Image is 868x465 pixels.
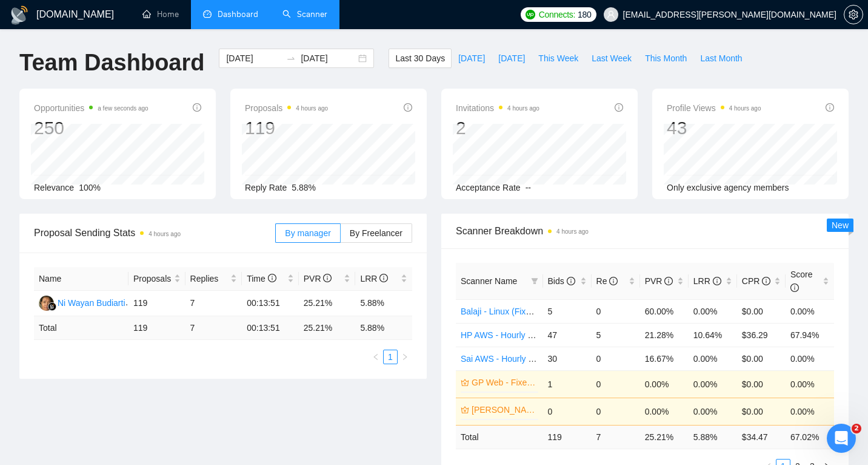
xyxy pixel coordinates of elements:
span: crown [461,406,469,414]
span: info-circle [713,277,721,285]
td: 16.67% [640,347,689,370]
td: $36.29 [737,323,786,347]
span: By Freelancer [350,228,402,238]
div: Ni Wayan Budiarti [58,296,125,310]
td: Total [34,316,129,340]
td: 5 [543,299,592,323]
span: 100% [79,183,101,192]
td: 5.88% [355,291,412,316]
span: Relevance [34,183,74,192]
a: homeHome [142,9,179,19]
td: $0.00 [737,299,786,323]
td: 0 [592,347,640,370]
span: This Week [538,52,578,65]
h1: Team Dashboard [19,49,204,77]
td: 0.00% [786,370,834,398]
li: Next Page [398,350,412,364]
td: 0 [592,370,640,398]
span: New [832,220,849,230]
td: 119 [129,291,185,316]
iframe: Intercom live chat [827,424,856,453]
td: 0.00% [689,299,737,323]
span: Last Month [700,52,742,65]
span: Connects: [539,8,575,21]
th: Proposals [129,267,185,291]
span: LRR [360,274,388,283]
span: 2 [852,424,861,433]
button: left [369,350,383,364]
span: Profile Views [667,101,761,115]
td: $0.00 [737,398,786,425]
div: 119 [245,117,328,140]
span: Opportunities [34,101,149,115]
span: 5.88% [292,183,316,192]
span: right [401,353,409,361]
td: 5.88 % [355,316,412,340]
td: 0.00% [689,370,737,398]
span: Only exclusive agency members [667,183,789,192]
span: info-circle [193,103,201,112]
span: info-circle [268,274,276,282]
td: 47 [543,323,592,347]
td: 0.00% [689,347,737,370]
td: 25.21 % [640,425,689,449]
time: 4 hours ago [507,105,539,112]
time: 4 hours ago [556,228,589,235]
td: 25.21% [299,291,356,316]
td: 30 [543,347,592,370]
li: Previous Page [369,350,383,364]
button: [DATE] [492,49,532,68]
td: $ 34.47 [737,425,786,449]
td: 60.00% [640,299,689,323]
span: Scanner Name [461,276,517,286]
td: 0.00% [786,347,834,370]
img: logo [10,5,29,25]
span: [DATE] [458,52,485,65]
img: upwork-logo.png [526,10,535,19]
span: This Month [645,52,687,65]
td: 67.94% [786,323,834,347]
span: swap-right [286,53,296,63]
span: info-circle [664,277,673,285]
time: a few seconds ago [98,105,148,112]
span: Scanner Breakdown [456,223,834,239]
a: Balaji - Linux (Fixed Rate $100) [461,307,579,316]
li: 1 [383,350,398,364]
td: 1 [543,370,592,398]
td: 119 [129,316,185,340]
a: 1 [384,350,397,364]
a: GP Web - Fixed Rate ($100) [472,376,536,389]
span: By manager [285,228,330,238]
span: Invitations [456,101,539,115]
a: NWNi Wayan Budiarti [39,297,125,307]
span: Last 30 Days [395,52,445,65]
div: 2 [456,117,539,140]
span: to [286,53,296,63]
span: info-circle [609,277,618,285]
span: Bids [548,276,575,286]
a: HP AWS - Hourly Rate [461,330,546,340]
span: info-circle [826,103,834,112]
td: $0.00 [737,370,786,398]
span: info-circle [323,274,332,282]
span: info-circle [762,277,770,285]
td: 10.64% [689,323,737,347]
span: info-circle [379,274,388,282]
a: [PERSON_NAME] - FileMaker Profile [472,403,536,416]
span: -- [526,183,531,192]
img: gigradar-bm.png [48,302,56,311]
div: 250 [34,117,149,140]
span: Time [247,274,276,283]
img: NW [39,296,54,311]
span: user [607,10,615,19]
td: Total [456,425,543,449]
td: 0.00% [689,398,737,425]
td: 67.02 % [786,425,834,449]
span: info-circle [404,103,412,112]
td: 5 [592,323,640,347]
span: 180 [578,8,591,21]
td: 0 [592,398,640,425]
td: 7 [185,291,242,316]
span: info-circle [615,103,623,112]
span: [DATE] [498,52,525,65]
